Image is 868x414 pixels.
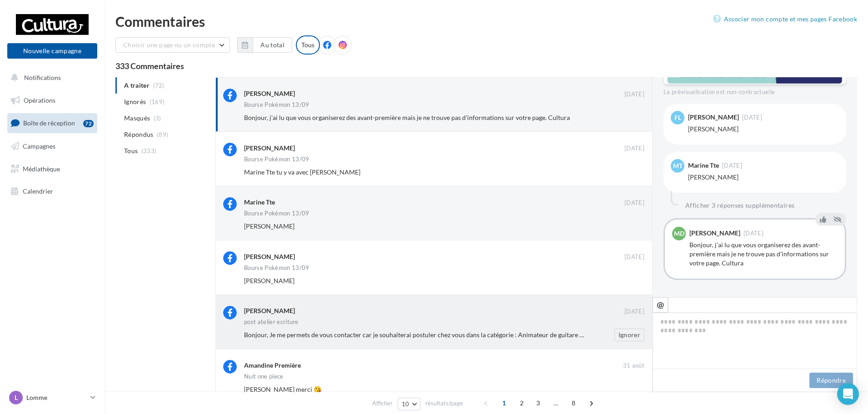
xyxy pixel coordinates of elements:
[682,200,798,211] button: Afficher 3 réponses supplémentaires
[115,15,857,28] div: Commentaires
[244,222,294,230] span: [PERSON_NAME]
[244,210,309,216] div: Bourse Pokémon 13/09
[244,198,275,207] div: Marine Tte
[663,85,846,96] div: La prévisualisation est non-contractuelle
[123,41,215,49] span: Choisir une page ou un compte
[244,252,295,261] div: [PERSON_NAME]
[689,230,740,236] div: [PERSON_NAME]
[372,399,393,408] span: Afficher
[237,37,292,53] button: Au total
[566,396,581,410] span: 8
[150,98,165,105] span: (169)
[657,300,664,309] i: @
[244,361,301,370] div: Amandine Première
[83,120,94,127] div: 72
[688,162,719,169] div: Marine Tte
[23,119,75,127] span: Boîte de réception
[743,230,763,236] span: [DATE]
[5,113,99,133] a: Boîte de réception72
[722,163,742,169] span: [DATE]
[296,35,320,55] div: Tous
[624,90,644,99] span: [DATE]
[124,130,154,139] span: Répondus
[5,160,99,179] a: Médiathèque
[244,156,309,162] div: Bourse Pokémon 13/09
[549,396,563,410] span: ...
[253,37,292,53] button: Au total
[244,114,570,121] span: Bonjour, j'ai lu que vous organiserez des avant-première mais je ne trouve pas d'informations sur...
[5,182,99,201] a: Calendrier
[7,43,97,59] button: Nouvelle campagne
[244,374,284,379] div: Nuit one piece
[497,396,511,410] span: 1
[23,142,55,150] span: Campagnes
[398,398,421,410] button: 10
[141,147,157,155] span: (333)
[24,96,55,104] span: Opérations
[674,113,681,122] span: FL
[124,97,146,106] span: Ignorés
[154,115,161,122] span: (3)
[837,383,859,405] div: Open Intercom Messenger
[23,165,60,172] span: Médiathèque
[244,277,294,284] span: [PERSON_NAME]
[5,68,95,87] button: Notifications
[623,362,644,370] span: 31 août
[7,389,97,406] a: L Lomme
[514,396,529,410] span: 2
[124,146,138,155] span: Tous
[244,168,360,176] span: Marine Tte tu y va avec [PERSON_NAME]
[244,102,309,108] div: Bourse Pokémon 13/09
[713,14,857,25] a: Associer mon compte et mes pages Facebook
[15,393,18,402] span: L
[425,399,463,408] span: résultats/page
[244,89,295,98] div: [PERSON_NAME]
[24,74,61,81] span: Notifications
[402,400,409,408] span: 10
[157,131,168,138] span: (89)
[624,308,644,316] span: [DATE]
[673,161,683,170] span: MT
[115,62,857,70] div: 333 Commentaires
[244,319,299,325] div: post atelier ecriture
[26,393,87,402] p: Lomme
[689,240,838,268] div: Bonjour, j'ai lu que vous organiserez des avant-première mais je ne trouve pas d'informations sur...
[244,265,309,271] div: Bourse Pokémon 13/09
[624,199,644,207] span: [DATE]
[653,297,668,313] button: @
[115,37,230,53] button: Choisir une page ou un compte
[809,373,853,388] button: Répondre
[531,396,545,410] span: 3
[244,306,295,315] div: [PERSON_NAME]
[624,145,644,153] span: [DATE]
[23,187,53,195] span: Calendrier
[688,114,739,120] div: [PERSON_NAME]
[244,385,321,393] span: [PERSON_NAME] merci 😘
[742,115,762,120] span: [DATE]
[614,329,644,341] button: Ignorer
[624,253,644,261] span: [DATE]
[5,91,99,110] a: Opérations
[124,114,150,123] span: Masqués
[244,144,295,153] div: [PERSON_NAME]
[688,125,839,134] div: [PERSON_NAME]
[674,229,684,238] span: MD
[5,137,99,156] a: Campagnes
[688,173,839,182] div: [PERSON_NAME]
